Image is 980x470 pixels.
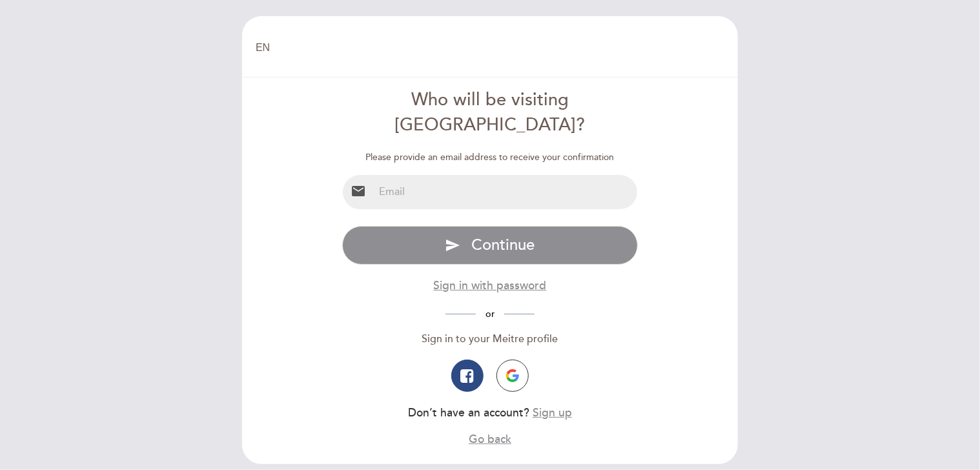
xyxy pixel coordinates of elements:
div: Who will be visiting [GEOGRAPHIC_DATA]? [342,88,638,138]
button: Go back [469,431,511,447]
input: Email [374,175,638,209]
span: or [476,309,504,320]
div: Please provide an email address to receive your confirmation [342,151,638,164]
button: Sign in with password [433,278,546,294]
i: email [351,183,366,199]
div: Sign in to your Meitre profile [342,332,638,347]
span: Don’t have an account? [408,406,529,420]
button: Sign up [533,405,572,421]
i: send [445,238,460,253]
button: send Continue [342,226,638,265]
span: Continue [471,236,535,254]
img: icon-google.png [506,369,519,382]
